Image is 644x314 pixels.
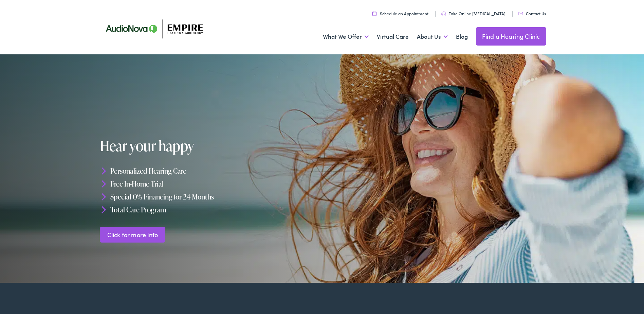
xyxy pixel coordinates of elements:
[100,227,165,243] a: Click for more info
[100,164,325,177] li: Personalized Hearing Care
[518,11,546,16] a: Contact Us
[100,177,325,190] li: Free In-Home Trial
[323,24,369,49] a: What We Offer
[456,24,468,49] a: Blog
[377,24,409,49] a: Virtual Care
[100,203,325,216] li: Total Care Program
[372,11,428,16] a: Schedule an Appointment
[441,11,505,16] a: Take Online [MEDICAL_DATA]
[518,12,523,15] img: utility icon
[100,190,325,203] li: Special 0% Financing for 24 Months
[476,27,546,46] a: Find a Hearing Clinic
[441,12,446,16] img: utility icon
[100,138,306,154] h1: Hear your happy
[372,11,376,16] img: utility icon
[417,24,448,49] a: About Us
